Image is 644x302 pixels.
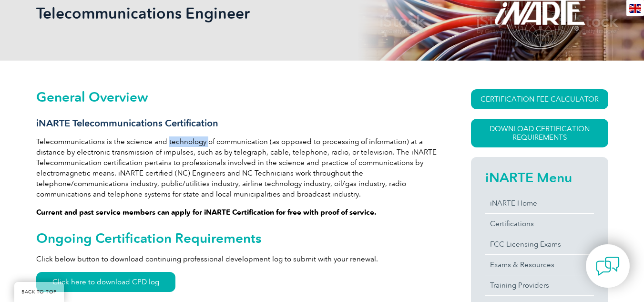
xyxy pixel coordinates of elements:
strong: Current and past service members can apply for iNARTE Certification for free with proof of service. [36,208,377,217]
a: Download Certification Requirements [471,119,608,147]
a: Exams & Resources [485,255,594,275]
a: Training Providers [485,275,594,295]
h2: iNARTE Menu [485,170,594,185]
a: BACK TO TOP [14,282,64,302]
img: contact-chat.png [596,254,620,278]
a: Click here to download CPD log [36,272,175,292]
a: CERTIFICATION FEE CALCULATOR [471,89,608,109]
h2: General Overview [36,89,437,104]
a: Certifications [485,214,594,234]
h3: iNARTE Telecommunications Certification [36,117,437,129]
p: Click below button to download continuing professional development log to submit with your renewal. [36,254,437,264]
p: Telecommunications is the science and technology of communication (as opposed to processing of in... [36,136,437,199]
a: iNARTE Home [485,193,594,213]
img: en [629,4,641,13]
a: FCC Licensing Exams [485,234,594,254]
h2: Ongoing Certification Requirements [36,230,437,246]
h1: Telecommunications Engineer [36,4,402,22]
